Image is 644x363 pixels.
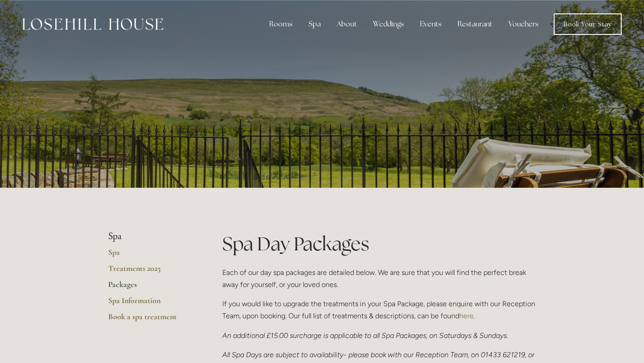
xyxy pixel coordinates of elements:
a: here [459,312,474,320]
em: An additional £15.00 surcharge is applicable to all Spa Packages, on Saturdays & Sundays. [222,331,508,340]
img: Losehill House [22,18,163,30]
div: Restaurant [450,15,500,33]
div: About [330,15,364,33]
p: Each of our day spa packages are detailed below. We are sure that you will find the perfect break... [222,266,536,291]
a: Spa [108,247,194,263]
p: If you would like to upgrade the treatments in your Spa Package, please enquire with our Receptio... [222,298,536,322]
a: Book Your Stay [554,13,622,35]
li: Spa [108,231,194,242]
div: Weddings [366,15,411,33]
div: Events [413,15,449,33]
a: Treatments 2025 [108,263,194,279]
div: Rooms [262,15,300,33]
div: Spa [301,15,328,33]
h1: Spa Day Packages [222,231,536,257]
a: Book a spa treatment [108,312,194,328]
a: Vouchers [501,15,546,33]
a: Spa Information [108,295,194,312]
a: Packages [108,279,194,295]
